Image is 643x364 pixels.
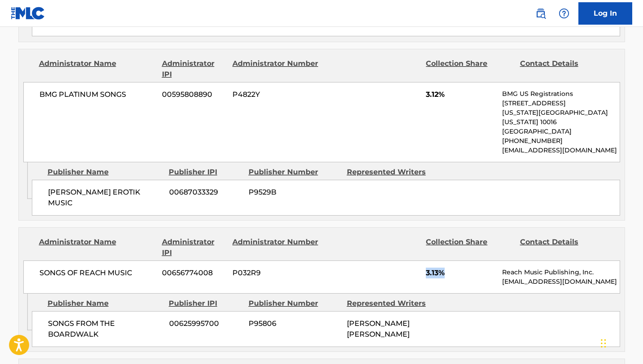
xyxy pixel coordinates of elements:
span: P032R9 [232,268,319,278]
span: [PERSON_NAME] EROTIK MUSIC [48,187,162,208]
div: Represented Writers [347,298,438,309]
span: 3.12% [426,89,495,100]
div: Publisher Name [48,167,162,178]
p: [GEOGRAPHIC_DATA] [502,127,619,136]
div: Administrator Number [232,58,319,80]
p: [US_STATE][GEOGRAPHIC_DATA][US_STATE] 10016 [502,108,619,127]
div: Publisher Name [48,298,162,309]
div: Publisher Number [249,167,340,178]
div: Publisher Number [249,298,340,309]
p: [PHONE_NUMBER] [502,136,619,146]
p: BMG US Registrations [502,89,619,99]
span: 00625995700 [169,318,242,329]
div: Contact Details [520,237,607,258]
span: P95806 [249,318,340,329]
div: Administrator IPI [162,237,226,258]
p: [EMAIL_ADDRESS][DOMAIN_NAME] [502,146,619,155]
span: P9529B [249,187,340,198]
img: search [535,8,546,19]
div: Contact Details [520,58,607,80]
p: [EMAIL_ADDRESS][DOMAIN_NAME] [502,277,619,286]
span: 00656774008 [162,268,226,278]
span: P4822Y [232,89,319,100]
div: Publisher IPI [169,298,242,309]
div: Publisher IPI [169,167,242,178]
div: Administrator Number [232,237,319,258]
img: MLC Logo [11,7,45,20]
img: help [559,8,569,19]
span: 00595808890 [162,89,226,100]
span: SONGS FROM THE BOARDWALK [48,318,162,340]
div: Represented Writers [347,167,438,178]
div: Administrator IPI [162,58,226,80]
span: SONGS OF REACH MUSIC [39,268,156,278]
p: [STREET_ADDRESS] [502,99,619,108]
div: Collection Share [426,237,513,258]
a: Log In [578,2,632,25]
div: Administrator Name [39,237,155,258]
span: BMG PLATINUM SONGS [39,89,156,100]
p: Reach Music Publishing, Inc. [502,268,619,277]
span: 00687033329 [169,187,242,198]
div: Administrator Name [39,58,155,80]
iframe: Chat Widget [598,321,643,364]
div: Help [555,4,573,22]
div: Drag [601,330,606,357]
span: 3.13% [426,268,495,278]
a: Public Search [532,4,550,22]
span: [PERSON_NAME] [PERSON_NAME] [347,319,410,338]
div: Collection Share [426,58,513,80]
